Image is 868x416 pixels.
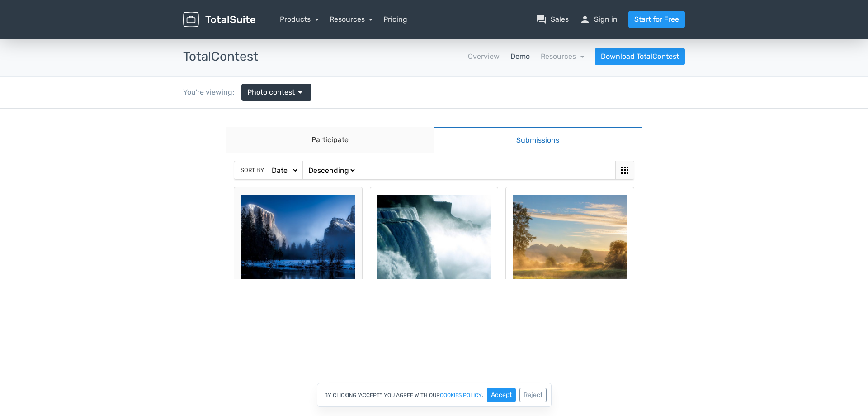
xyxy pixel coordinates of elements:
[330,15,373,24] a: Resources
[183,50,258,64] h3: TotalContest
[247,87,295,98] span: Photo contest
[536,14,569,25] a: question_answerSales
[241,57,264,66] span: Sort by
[183,12,255,28] img: TotalSuite for WordPress
[519,388,547,402] button: Reject
[317,383,552,407] div: By clicking "Accept", you agree with our .
[383,14,407,25] a: Pricing
[468,51,500,62] a: Overview
[183,87,241,98] div: You're viewing:
[226,19,434,45] a: Participate
[536,14,547,25] span: question_answer
[487,388,516,402] button: Accept
[580,14,590,25] span: person
[510,51,530,62] a: Demo
[595,48,685,65] a: Download TotalContest
[295,87,306,98] span: arrow_drop_down
[280,15,319,24] a: Products
[580,14,618,25] a: personSign in
[434,18,642,45] a: Submissions
[241,84,311,101] a: Photo contest arrow_drop_down
[628,11,685,28] a: Start for Free
[541,52,584,61] a: Resources
[241,86,355,200] img: yellowstone-national-park-1581879_1920-512x512.jpg
[513,86,627,200] img: british-columbia-3787200_1920-512x512.jpg
[440,392,482,398] a: cookies policy
[377,86,491,200] img: niagara-falls-218591_1920-512x512.jpg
